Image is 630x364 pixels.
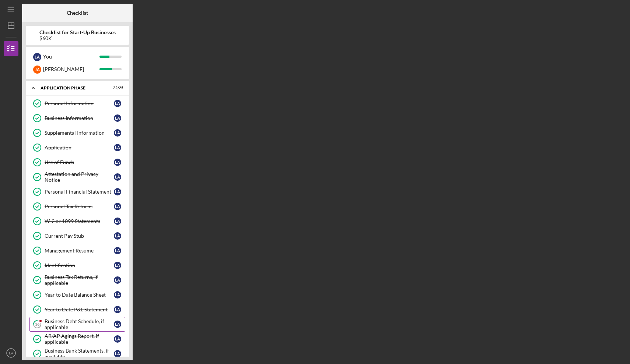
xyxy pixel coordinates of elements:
[39,35,116,41] div: $60K
[114,350,121,357] div: L A
[45,333,114,345] div: AR/AP Agings Report, if applicable
[45,248,114,254] div: Management Resume
[33,53,41,61] div: L A
[29,140,125,155] a: ApplicationLA
[114,218,121,225] div: L A
[29,243,125,258] a: Management ResumeLA
[45,307,114,312] div: Year to Date P&L Statement
[43,63,99,75] div: [PERSON_NAME]
[45,274,114,286] div: Business Tax Returns, if applicable
[29,126,125,140] a: Supplemental InformationLA
[110,86,123,90] div: 22 / 25
[9,351,13,355] text: LA
[29,111,125,126] a: Business InformationLA
[29,258,125,273] a: IdentificationLA
[114,100,121,107] div: L A
[35,322,40,327] tspan: 16
[114,159,121,166] div: L A
[114,262,121,269] div: L A
[39,29,116,35] b: Checklist for Start-Up Businesses
[114,188,121,195] div: L A
[114,335,121,343] div: L A
[114,321,121,328] div: L A
[29,332,125,346] a: AR/AP Agings Report, if applicableLA
[41,86,105,90] div: Application Phase
[29,214,125,229] a: W-2 or 1099 StatementsLA
[33,66,41,74] div: J A
[114,232,121,240] div: L A
[29,96,125,111] a: Personal InformationLA
[45,159,114,165] div: Use of Funds
[45,204,114,209] div: Personal Tax Returns
[4,346,18,360] button: LA
[114,144,121,151] div: L A
[45,171,114,183] div: Attestation and Privacy Notice
[45,130,114,136] div: Supplemental Information
[29,287,125,302] a: Year to Date Balance SheetLA
[29,155,125,170] a: Use of FundsLA
[29,273,125,287] a: Business Tax Returns, if applicableLA
[45,348,114,360] div: Business Bank Statements, if available
[114,247,121,254] div: L A
[67,10,88,16] b: Checklist
[43,50,99,63] div: You
[114,129,121,137] div: L A
[114,173,121,181] div: L A
[45,233,114,239] div: Current Pay Stub
[45,100,114,106] div: Personal Information
[29,317,125,332] a: 16Business Debt Schedule, if applicableLA
[45,262,114,268] div: Identification
[29,346,125,361] a: Business Bank Statements, if availableLA
[29,199,125,214] a: Personal Tax ReturnsLA
[45,292,114,298] div: Year to Date Balance Sheet
[45,218,114,224] div: W-2 or 1099 Statements
[45,189,114,195] div: Personal Financial Statement
[114,291,121,298] div: L A
[114,114,121,122] div: L A
[114,276,121,284] div: L A
[29,302,125,317] a: Year to Date P&L StatementLA
[114,306,121,313] div: L A
[45,145,114,151] div: Application
[29,229,125,243] a: Current Pay StubLA
[45,318,114,330] div: Business Debt Schedule, if applicable
[29,170,125,184] a: Attestation and Privacy NoticeLA
[45,115,114,121] div: Business Information
[114,203,121,210] div: L A
[29,184,125,199] a: Personal Financial StatementLA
